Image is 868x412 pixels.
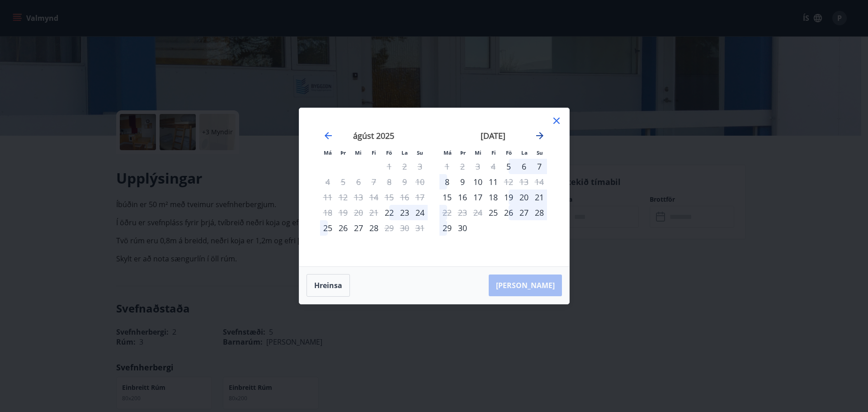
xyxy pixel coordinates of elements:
div: Aðeins innritun í boði [501,159,516,174]
div: 25 [320,220,335,236]
td: Choose föstudagur, 19. september 2025 as your check-in date. It’s available. [501,189,516,205]
td: Not available. laugardagur, 16. ágúst 2025 [397,189,412,205]
td: Choose þriðjudagur, 26. ágúst 2025 as your check-in date. It’s available. [335,220,351,236]
div: Aðeins innritun í boði [439,189,455,205]
div: 18 [486,189,501,205]
td: Choose fimmtudagur, 18. september 2025 as your check-in date. It’s available. [486,189,501,205]
td: Not available. þriðjudagur, 5. ágúst 2025 [335,174,351,189]
div: 30 [455,220,470,236]
small: La [521,149,528,156]
div: Aðeins útritun í boði [501,174,516,189]
small: Su [417,149,423,156]
strong: [DATE] [481,130,505,141]
td: Choose sunnudagur, 24. ágúst 2025 as your check-in date. It’s available. [412,205,428,220]
td: Not available. föstudagur, 29. ágúst 2025 [382,220,397,236]
td: Not available. föstudagur, 8. ágúst 2025 [382,174,397,189]
small: Mi [355,149,362,156]
td: Choose laugardagur, 23. ágúst 2025 as your check-in date. It’s available. [397,205,412,220]
td: Not available. mánudagur, 18. ágúst 2025 [320,205,335,220]
div: 26 [335,220,351,236]
td: Choose föstudagur, 5. september 2025 as your check-in date. It’s available. [501,159,516,174]
div: 16 [455,189,470,205]
small: Fi [372,149,376,156]
td: Choose fimmtudagur, 11. september 2025 as your check-in date. It’s available. [486,174,501,189]
td: Not available. þriðjudagur, 23. september 2025 [455,205,470,220]
td: Choose mánudagur, 29. september 2025 as your check-in date. It’s available. [439,220,455,236]
td: Choose sunnudagur, 28. september 2025 as your check-in date. It’s available. [532,205,547,220]
td: Not available. laugardagur, 2. ágúst 2025 [397,159,412,174]
div: 27 [351,220,366,236]
div: 11 [486,174,501,189]
small: Fi [491,149,496,156]
div: Move backward to switch to the previous month. [323,130,334,141]
div: 19 [501,189,516,205]
td: Choose mánudagur, 25. ágúst 2025 as your check-in date. It’s available. [320,220,335,236]
small: Fö [506,149,512,156]
td: Not available. sunnudagur, 10. ágúst 2025 [412,174,428,189]
small: Þr [340,149,346,156]
td: Not available. laugardagur, 9. ágúst 2025 [397,174,412,189]
td: Not available. fimmtudagur, 21. ágúst 2025 [366,205,382,220]
small: Má [324,149,332,156]
div: 28 [532,205,547,220]
div: Aðeins innritun í boði [486,205,501,220]
td: Choose miðvikudagur, 10. september 2025 as your check-in date. It’s available. [470,174,486,189]
td: Choose þriðjudagur, 9. september 2025 as your check-in date. It’s available. [455,174,470,189]
td: Not available. laugardagur, 30. ágúst 2025 [397,220,412,236]
td: Choose föstudagur, 22. ágúst 2025 as your check-in date. It’s available. [382,205,397,220]
td: Choose mánudagur, 8. september 2025 as your check-in date. It’s available. [439,174,455,189]
div: 8 [439,174,455,189]
td: Not available. föstudagur, 15. ágúst 2025 [382,189,397,205]
td: Not available. miðvikudagur, 6. ágúst 2025 [351,174,366,189]
td: Not available. mánudagur, 11. ágúst 2025 [320,189,335,205]
td: Choose sunnudagur, 7. september 2025 as your check-in date. It’s available. [532,159,547,174]
div: 20 [516,189,532,205]
div: 21 [532,189,547,205]
div: Aðeins útritun í boði [439,205,455,220]
small: Þr [460,149,466,156]
div: Aðeins útritun í boði [382,220,397,236]
div: 9 [455,174,470,189]
td: Choose mánudagur, 15. september 2025 as your check-in date. It’s available. [439,189,455,205]
div: 6 [516,159,532,174]
td: Not available. þriðjudagur, 2. september 2025 [455,159,470,174]
td: Choose laugardagur, 20. september 2025 as your check-in date. It’s available. [516,189,532,205]
small: Má [443,149,452,156]
td: Not available. þriðjudagur, 19. ágúst 2025 [335,205,351,220]
td: Not available. föstudagur, 12. september 2025 [501,174,516,189]
td: Not available. sunnudagur, 17. ágúst 2025 [412,189,428,205]
div: Calendar [310,119,558,256]
div: 27 [516,205,532,220]
div: 17 [470,189,486,205]
td: Not available. mánudagur, 22. september 2025 [439,205,455,220]
td: Not available. þriðjudagur, 12. ágúst 2025 [335,189,351,205]
td: Not available. miðvikudagur, 3. september 2025 [470,159,486,174]
td: Not available. sunnudagur, 31. ágúst 2025 [412,220,428,236]
small: La [401,149,408,156]
div: 28 [366,220,382,236]
td: Choose fimmtudagur, 25. september 2025 as your check-in date. It’s available. [486,205,501,220]
div: 29 [439,220,455,236]
small: Fö [386,149,392,156]
td: Choose laugardagur, 27. september 2025 as your check-in date. It’s available. [516,205,532,220]
td: Not available. sunnudagur, 3. ágúst 2025 [412,159,428,174]
td: Not available. föstudagur, 1. ágúst 2025 [382,159,397,174]
td: Choose miðvikudagur, 17. september 2025 as your check-in date. It’s available. [470,189,486,205]
td: Not available. miðvikudagur, 13. ágúst 2025 [351,189,366,205]
td: Choose þriðjudagur, 16. september 2025 as your check-in date. It’s available. [455,189,470,205]
td: Not available. laugardagur, 13. september 2025 [516,174,532,189]
td: Choose miðvikudagur, 27. ágúst 2025 as your check-in date. It’s available. [351,220,366,236]
div: 7 [532,159,547,174]
td: Not available. fimmtudagur, 4. september 2025 [486,159,501,174]
button: Hreinsa [307,274,350,297]
td: Choose sunnudagur, 21. september 2025 as your check-in date. It’s available. [532,189,547,205]
td: Not available. fimmtudagur, 7. ágúst 2025 [366,174,382,189]
small: Su [537,149,543,156]
td: Choose laugardagur, 6. september 2025 as your check-in date. It’s available. [516,159,532,174]
div: Aðeins innritun í boði [382,205,397,220]
div: 26 [501,205,516,220]
td: Choose fimmtudagur, 28. ágúst 2025 as your check-in date. It’s available. [366,220,382,236]
td: Not available. miðvikudagur, 24. september 2025 [470,205,486,220]
div: 23 [397,205,412,220]
div: 10 [470,174,486,189]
